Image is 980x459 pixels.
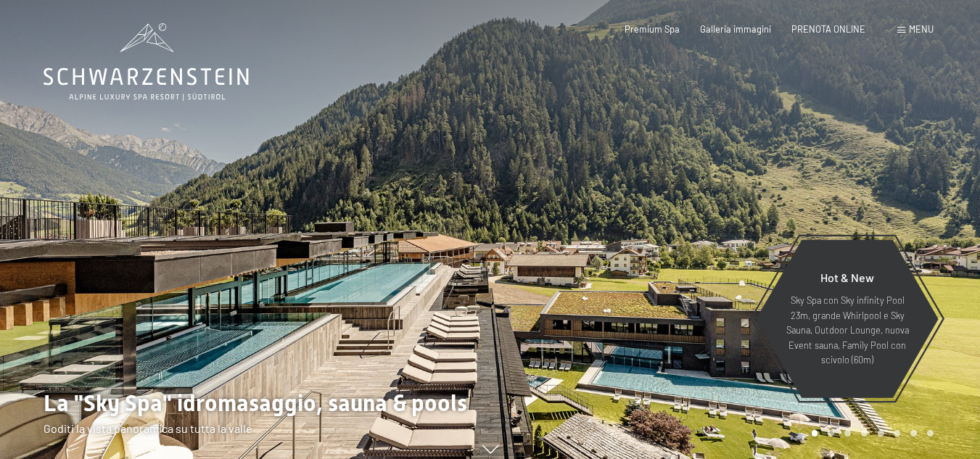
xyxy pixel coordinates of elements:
[755,239,939,399] a: Hot & New Sky Spa con Sky infinity Pool 23m, grande Whirlpool e Sky Sauna, Outdoor Lounge, nuova ...
[700,23,771,35] a: Galleria immagini
[927,430,934,437] div: Carousel Page 8
[844,430,851,437] div: Carousel Page 3
[791,23,865,35] a: PRENOTA ONLINE
[909,23,934,35] span: Menu
[807,430,934,437] div: Carousel Pagination
[812,430,818,437] div: Carousel Page 1 (Current Slide)
[910,430,917,437] div: Carousel Page 7
[894,430,901,437] div: Carousel Page 6
[828,430,834,437] div: Carousel Page 2
[878,430,884,437] div: Carousel Page 5
[820,270,874,284] span: Hot & New
[861,430,868,437] div: Carousel Page 4
[625,23,680,35] a: Premium Spa
[784,293,910,367] p: Sky Spa con Sky infinity Pool 23m, grande Whirlpool e Sky Sauna, Outdoor Lounge, nuova Event saun...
